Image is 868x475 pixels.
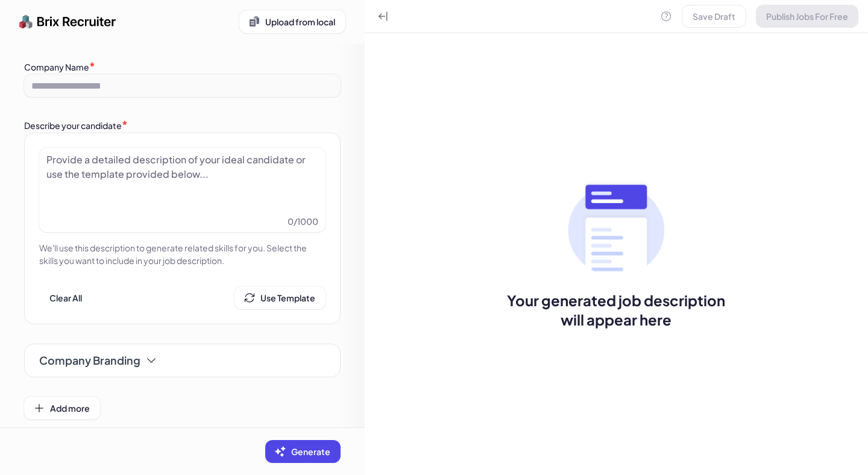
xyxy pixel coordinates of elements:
span: Generate [291,446,330,457]
span: Company Branding [39,352,140,369]
button: Generate [265,440,341,463]
span: Use Template [260,292,315,303]
span: Upload from local [265,16,335,27]
img: no txt [568,180,664,276]
button: Clear All [39,286,92,309]
button: Upload from local [239,10,345,33]
span: 0 / 1000 [288,215,318,227]
label: Describe your candidate [24,120,122,131]
img: logo [19,10,116,34]
span: Clear All [49,292,82,303]
button: Use Template [234,286,325,309]
p: We'll use this description to generate related skills for you. Select the skills you want to incl... [39,242,325,267]
span: Add more [50,403,90,414]
label: Company Name [24,61,89,72]
div: Provide a detailed description of your ideal candidate or use the template provided below... [39,148,325,186]
button: Add more [24,397,100,420]
span: Your generated job description will appear here [498,291,734,329]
